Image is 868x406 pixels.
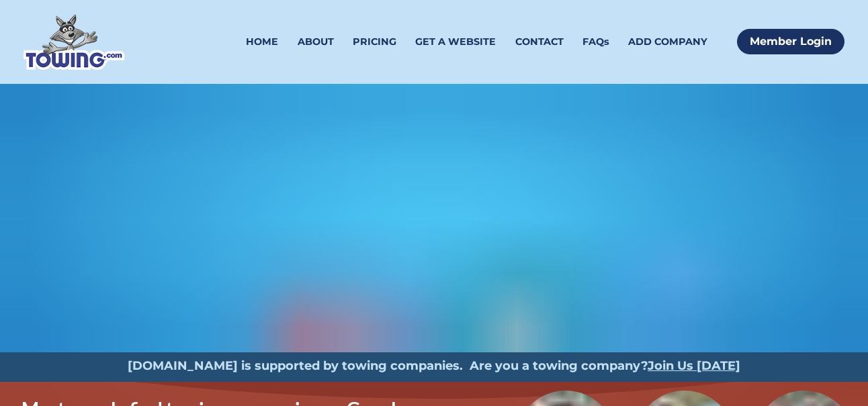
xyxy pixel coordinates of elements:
[737,29,844,54] a: Member Login
[648,358,740,373] a: Join Us [DATE]
[298,26,334,58] a: ABOUT
[24,14,124,70] img: Towing.com Logo
[415,26,496,58] a: GET A WEBSITE
[515,26,564,58] a: CONTACT
[628,26,707,58] a: ADD COMPANY
[353,26,396,58] a: PRICING
[128,358,648,373] strong: [DOMAIN_NAME] is supported by towing companies. Are you a towing company?
[582,26,609,58] a: FAQs
[246,26,278,58] a: HOME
